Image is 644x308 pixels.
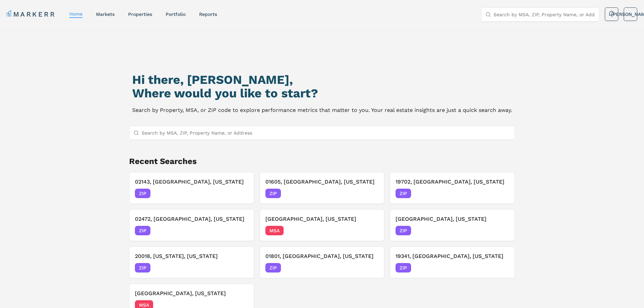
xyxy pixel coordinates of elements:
[233,190,248,197] span: [DATE]
[135,215,248,223] h3: 02472, [GEOGRAPHIC_DATA], [US_STATE]
[135,189,150,198] span: ZIP
[135,252,248,260] h3: 20018, [US_STATE], [US_STATE]
[363,264,379,271] span: [DATE]
[233,227,248,234] span: [DATE]
[396,226,411,235] span: ZIP
[7,9,56,19] a: MARKERR
[265,215,379,223] h3: [GEOGRAPHIC_DATA], [US_STATE]
[260,209,385,241] button: [GEOGRAPHIC_DATA], [US_STATE]MSA[DATE]
[265,252,379,260] h3: 01801, [GEOGRAPHIC_DATA], [US_STATE]
[260,246,385,278] button: 01801, [GEOGRAPHIC_DATA], [US_STATE]ZIP[DATE]
[494,8,595,21] input: Search by MSA, ZIP, Property Name, or Address
[494,264,509,271] span: [DATE]
[390,209,515,241] button: [GEOGRAPHIC_DATA], [US_STATE]ZIP[DATE]
[166,11,186,17] a: Portfolio
[624,7,637,21] button: [PERSON_NAME]
[265,189,281,198] span: ZIP
[132,87,512,100] h2: Where would you like to start?
[135,263,150,273] span: ZIP
[135,178,248,186] h3: 02143, [GEOGRAPHIC_DATA], [US_STATE]
[396,178,509,186] h3: 19702, [GEOGRAPHIC_DATA], [US_STATE]
[396,189,411,198] span: ZIP
[142,126,511,140] input: Search by MSA, ZIP, Property Name, or Address
[96,11,115,17] a: markets
[135,289,248,298] h3: [GEOGRAPHIC_DATA], [US_STATE]
[69,11,82,17] a: home
[260,172,385,204] button: 01605, [GEOGRAPHIC_DATA], [US_STATE]ZIP[DATE]
[396,252,509,260] h3: 19341, [GEOGRAPHIC_DATA], [US_STATE]
[390,246,515,278] button: 19341, [GEOGRAPHIC_DATA], [US_STATE]ZIP[DATE]
[132,105,512,115] p: Search by Property, MSA, or ZIP code to explore performance metrics that matter to you. Your real...
[390,172,515,204] button: 19702, [GEOGRAPHIC_DATA], [US_STATE]ZIP[DATE]
[199,11,217,17] a: reports
[233,264,248,271] span: [DATE]
[265,226,284,235] span: MSA
[396,215,509,223] h3: [GEOGRAPHIC_DATA], [US_STATE]
[129,209,254,241] button: 02472, [GEOGRAPHIC_DATA], [US_STATE]ZIP[DATE]
[265,263,281,273] span: ZIP
[494,227,509,234] span: [DATE]
[129,246,254,278] button: 20018, [US_STATE], [US_STATE]ZIP[DATE]
[363,190,379,197] span: [DATE]
[363,227,379,234] span: [DATE]
[396,263,411,273] span: ZIP
[135,226,150,235] span: ZIP
[494,190,509,197] span: [DATE]
[129,156,515,167] h2: Recent Searches
[129,172,254,204] button: 02143, [GEOGRAPHIC_DATA], [US_STATE]ZIP[DATE]
[128,11,152,17] a: properties
[132,73,512,87] h1: Hi there, [PERSON_NAME],
[265,178,379,186] h3: 01605, [GEOGRAPHIC_DATA], [US_STATE]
